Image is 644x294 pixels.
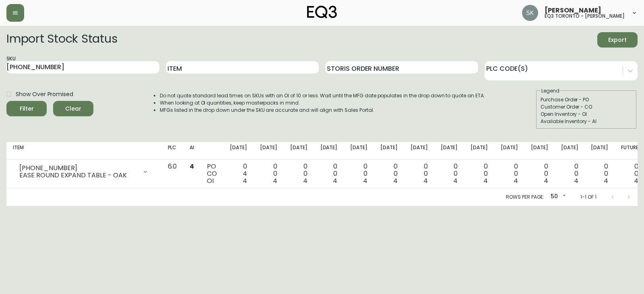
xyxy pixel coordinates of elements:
th: AI [183,142,200,160]
span: 4 [634,176,638,185]
h2: Import Stock Status [6,32,117,47]
button: Clear [53,101,93,116]
div: 0 0 [320,163,338,185]
div: 0 4 [230,163,247,185]
span: Clear [60,104,87,114]
th: [DATE] [494,142,524,160]
div: 0 0 [591,163,608,185]
th: [DATE] [404,142,434,160]
div: Purchase Order - PO [541,96,632,103]
span: 4 [273,176,277,185]
div: 0 0 [471,163,488,185]
span: OI [207,176,214,185]
h5: eq3 toronto - [PERSON_NAME] [545,14,625,19]
div: 0 0 [290,163,308,185]
div: [PHONE_NUMBER]EASE ROUND EXPAND TABLE - OAK [13,163,155,181]
div: Available Inventory - AI [541,118,632,125]
div: Open Inventory - OI [541,111,632,118]
img: logo [307,6,337,19]
th: Item [6,142,161,160]
div: 0 0 [621,163,638,185]
div: [PHONE_NUMBER] [19,164,137,172]
div: Filter [20,104,34,114]
div: PO CO [207,163,217,185]
th: [DATE] [555,142,585,160]
span: 4 [483,176,488,185]
span: 4 [514,176,518,185]
span: Show Over Promised [16,90,73,99]
span: 4 [243,176,247,185]
li: When looking at OI quantities, keep masterpacks in mind. [160,99,485,107]
span: 4 [604,176,608,185]
div: Customer Order - CO [541,103,632,111]
th: [DATE] [434,142,464,160]
div: 50 [547,190,568,204]
div: 0 0 [531,163,548,185]
div: 0 0 [441,163,458,185]
td: 6.0 [161,160,184,188]
th: [DATE] [374,142,404,160]
th: [DATE] [314,142,344,160]
div: 0 0 [350,163,367,185]
div: 0 0 [411,163,428,185]
span: [PERSON_NAME] [545,7,601,14]
span: 4 [423,176,428,185]
th: [DATE] [344,142,374,160]
div: 0 0 [380,163,398,185]
p: Rows per page: [506,193,544,201]
th: [DATE] [584,142,615,160]
span: 4 [363,176,367,185]
li: MFGs listed in the drop down under the SKU are accurate and will align with Sales Portal. [160,107,485,114]
span: 4 [393,176,398,185]
th: [DATE] [284,142,314,160]
th: [DATE] [464,142,494,160]
button: Export [597,32,638,47]
img: 2f4b246f1aa1d14c63ff9b0999072a8a [522,5,538,21]
li: Do not quote standard lead times on SKUs with an OI of 10 or less. Wait until the MFG date popula... [160,92,485,99]
span: 4 [190,162,194,171]
div: 0 0 [501,163,518,185]
span: 4 [574,176,578,185]
th: [DATE] [223,142,254,160]
legend: Legend [541,87,560,95]
th: [DATE] [524,142,555,160]
span: 4 [303,176,308,185]
div: 0 0 [561,163,578,185]
th: PLC [161,142,184,160]
span: 4 [453,176,458,185]
span: 4 [544,176,548,185]
span: 4 [333,176,337,185]
div: EASE ROUND EXPAND TABLE - OAK [19,172,137,179]
p: 1-1 of 1 [580,193,597,201]
div: 0 0 [260,163,277,185]
th: [DATE] [254,142,284,160]
button: Filter [6,101,47,116]
span: Export [604,35,631,45]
